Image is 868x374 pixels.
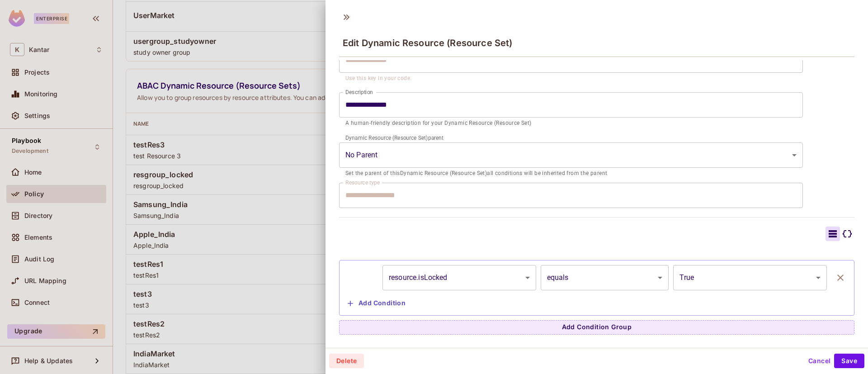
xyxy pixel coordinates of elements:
button: Delete [329,354,364,368]
p: Use this key in your code. [345,74,797,83]
button: Cancel [805,354,834,368]
p: A human-friendly description for your Dynamic Resource (Resource Set) [345,119,797,128]
button: Add Condition [344,296,409,311]
div: equals [541,265,669,290]
div: True [673,265,827,290]
div: resource.isLocked [382,265,536,290]
button: Add Condition Group [339,320,854,335]
div: Without label [339,142,803,168]
p: Set the parent of this Dynamic Resource (Resource Set) all conditions will be inherited from the ... [345,169,797,178]
button: Save [834,354,864,368]
label: Dynamic Resource (Resource Set) parent [345,134,443,142]
label: Description [345,88,373,96]
span: Edit Dynamic Resource (Resource Set) [343,38,512,48]
label: Resource type [345,179,380,186]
